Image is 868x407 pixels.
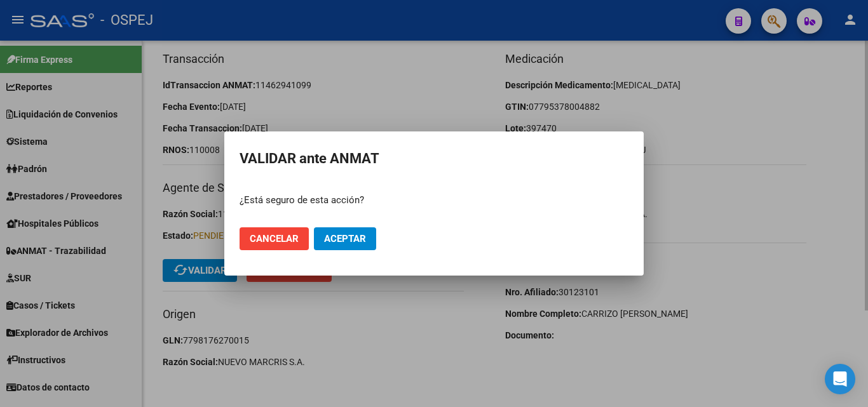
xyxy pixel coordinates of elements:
div: Open Intercom Messenger [825,364,855,394]
button: Cancelar [240,227,309,250]
h2: VALIDAR ante ANMAT [240,147,628,171]
button: Aceptar [314,227,376,250]
span: Cancelar [250,233,299,244]
p: ¿Está seguro de esta acción? [240,193,628,208]
span: Aceptar [324,233,366,244]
